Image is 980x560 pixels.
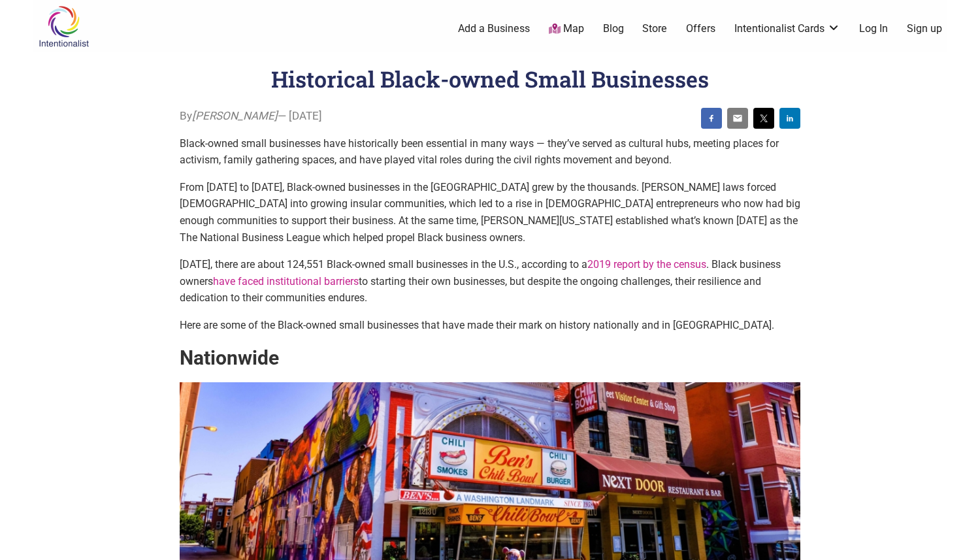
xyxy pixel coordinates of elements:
[706,113,717,124] img: facebook sharing button
[192,109,278,122] i: [PERSON_NAME]
[734,22,840,36] a: Intentionalist Cards
[603,22,624,36] a: Blog
[549,22,584,37] a: Map
[642,22,667,36] a: Store
[458,22,530,36] a: Add a Business
[587,258,706,271] a: 2019 report by the census
[33,5,95,48] img: Intentionalist
[180,317,800,334] p: Here are some of the Black-owned small businesses that have made their mark on history nationally...
[180,179,800,246] p: From [DATE] to [DATE], Black-owned businesses in the [GEOGRAPHIC_DATA] grew by the thousands. [PE...
[686,22,715,36] a: Offers
[859,22,888,36] a: Log In
[907,22,942,36] a: Sign up
[785,113,795,124] img: linkedin sharing button
[180,346,279,369] strong: Nationwide
[213,275,359,288] a: have faced institutional barriers
[180,135,800,169] p: Black-owned small businesses have historically been essential in many ways — they’ve served as cu...
[759,113,769,124] img: twitter sharing button
[271,64,709,93] h1: Historical Black-owned Small Businesses
[180,108,322,125] span: By — [DATE]
[180,256,800,306] p: [DATE], there are about 124,551 Black-owned small businesses in the U.S., according to a . Black ...
[732,113,743,124] img: email sharing button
